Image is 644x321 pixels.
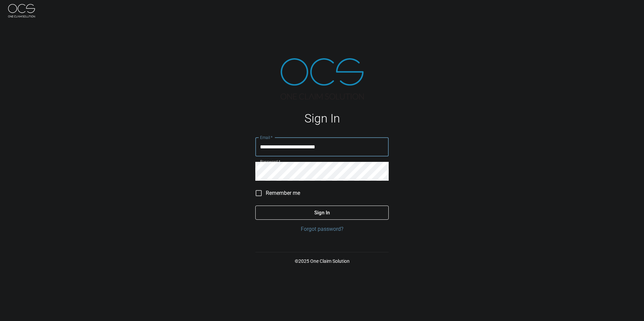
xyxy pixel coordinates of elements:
img: ocs-logo-white-transparent.png [8,4,35,17]
p: © 2025 One Claim Solution [255,258,389,264]
a: Forgot password? [255,225,389,233]
label: Password [260,159,280,165]
img: ocs-logo-tra.png [281,58,364,100]
label: Email [260,135,273,140]
span: Remember me [266,189,300,197]
h1: Sign In [255,112,389,126]
button: Sign In [255,206,389,220]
